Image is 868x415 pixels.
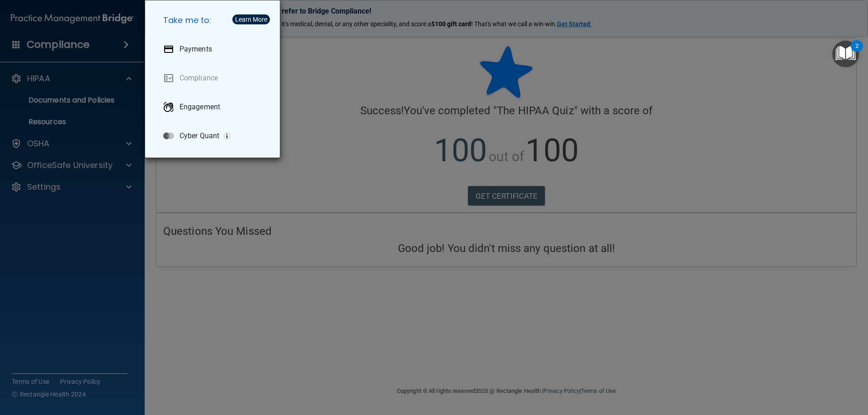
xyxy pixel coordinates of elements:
div: Learn More [235,16,267,23]
a: Cyber Quant [156,123,273,149]
button: Open Resource Center, 2 new notifications [832,41,859,67]
p: Engagement [179,103,220,112]
p: Payments [179,45,212,54]
h5: Take me to: [156,8,273,33]
div: 2 [855,46,859,58]
button: Learn More [232,14,270,24]
a: Compliance [156,65,273,91]
a: Payments [156,37,273,62]
a: Engagement [156,94,273,120]
p: Cyber Quant [179,131,219,140]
